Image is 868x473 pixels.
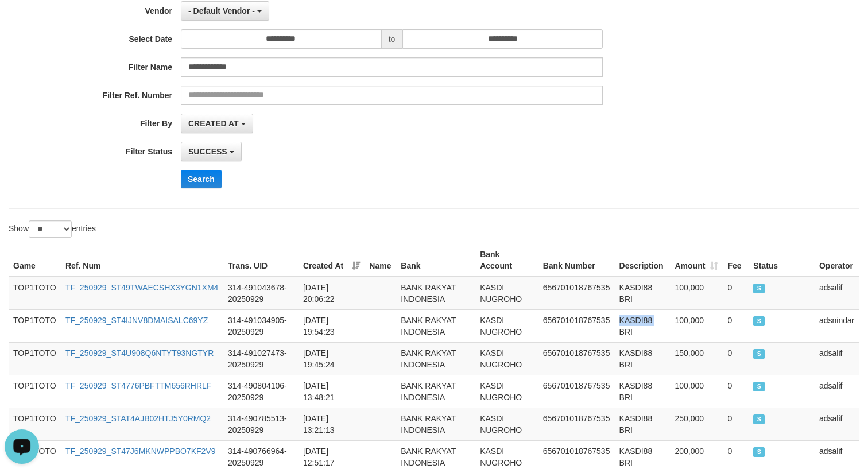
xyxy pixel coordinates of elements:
[815,440,859,473] td: adsalif
[65,381,211,390] a: TF_250929_ST4776PBFTTM656RHRLF
[299,408,365,440] td: [DATE] 13:21:13
[753,382,765,391] span: SUCCESS
[29,220,72,238] select: Showentries
[615,244,671,277] th: Description
[223,309,299,342] td: 314-491034905-20250929
[396,440,475,473] td: BANK RAKYAT INDONESIA
[65,283,218,292] a: TF_250929_ST49TWAECSHX3YGN1XM4
[753,349,765,359] span: SUCCESS
[723,375,749,408] td: 0
[396,408,475,440] td: BANK RAKYAT INDONESIA
[299,244,365,277] th: Created At: activate to sort column ascending
[5,5,39,39] button: Open LiveChat chat widget
[815,342,859,375] td: adsalif
[538,342,615,375] td: 656701018767535
[615,309,671,342] td: KASDI88 BRI
[181,142,242,161] button: SUCCESS
[223,277,299,310] td: 314-491043678-20250929
[9,220,96,238] label: Show entries
[9,342,61,375] td: TOP1TOTO
[475,309,538,342] td: KASDI NUGROHO
[671,408,723,440] td: 250,000
[538,440,615,473] td: 656701018767535
[815,375,859,408] td: adsalif
[615,375,671,408] td: KASDI88 BRI
[815,277,859,310] td: adsalif
[223,342,299,375] td: 314-491027473-20250929
[475,277,538,310] td: KASDI NUGROHO
[671,440,723,473] td: 200,000
[188,6,255,15] span: - Default Vendor -
[299,342,365,375] td: [DATE] 19:45:24
[723,440,749,473] td: 0
[753,284,765,293] span: SUCCESS
[188,119,239,128] span: CREATED AT
[223,440,299,473] td: 314-490766964-20250929
[749,244,815,277] th: Status
[753,316,765,326] span: SUCCESS
[671,244,723,277] th: Amount: activate to sort column ascending
[9,309,61,342] td: TOP1TOTO
[475,244,538,277] th: Bank Account
[188,147,227,156] span: SUCCESS
[223,244,299,277] th: Trans. UID
[381,29,403,49] span: to
[365,244,396,277] th: Name
[299,440,365,473] td: [DATE] 12:51:17
[723,408,749,440] td: 0
[65,447,215,456] a: TF_250929_ST47J6MKNWPPBO7KF2V9
[815,244,859,277] th: Operator
[181,1,269,21] button: - Default Vendor -
[475,375,538,408] td: KASDI NUGROHO
[671,342,723,375] td: 150,000
[65,348,214,358] a: TF_250929_ST4U908Q6NTYT93NGTYR
[538,309,615,342] td: 656701018767535
[9,375,61,408] td: TOP1TOTO
[61,244,223,277] th: Ref. Num
[615,440,671,473] td: KASDI88 BRI
[65,316,208,325] a: TF_250929_ST4IJNV8DMAISALC69YZ
[723,244,749,277] th: Fee
[9,244,61,277] th: Game
[181,114,253,133] button: CREATED AT
[299,375,365,408] td: [DATE] 13:48:21
[396,244,475,277] th: Bank
[475,440,538,473] td: KASDI NUGROHO
[475,342,538,375] td: KASDI NUGROHO
[299,277,365,310] td: [DATE] 20:06:22
[65,414,211,423] a: TF_250929_STAT4AJB02HTJ5Y0RMQ2
[396,277,475,310] td: BANK RAKYAT INDONESIA
[538,244,615,277] th: Bank Number
[615,277,671,310] td: KASDI88 BRI
[671,309,723,342] td: 100,000
[396,375,475,408] td: BANK RAKYAT INDONESIA
[299,309,365,342] td: [DATE] 19:54:23
[723,277,749,310] td: 0
[9,277,61,310] td: TOP1TOTO
[475,408,538,440] td: KASDI NUGROHO
[671,277,723,310] td: 100,000
[223,408,299,440] td: 314-490785513-20250929
[671,375,723,408] td: 100,000
[723,309,749,342] td: 0
[615,408,671,440] td: KASDI88 BRI
[396,309,475,342] td: BANK RAKYAT INDONESIA
[538,375,615,408] td: 656701018767535
[181,170,222,188] button: Search
[815,408,859,440] td: adsalif
[753,447,765,457] span: SUCCESS
[538,408,615,440] td: 656701018767535
[9,408,61,440] td: TOP1TOTO
[723,342,749,375] td: 0
[223,375,299,408] td: 314-490804106-20250929
[753,414,765,424] span: SUCCESS
[815,309,859,342] td: adsnindar
[538,277,615,310] td: 656701018767535
[396,342,475,375] td: BANK RAKYAT INDONESIA
[615,342,671,375] td: KASDI88 BRI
